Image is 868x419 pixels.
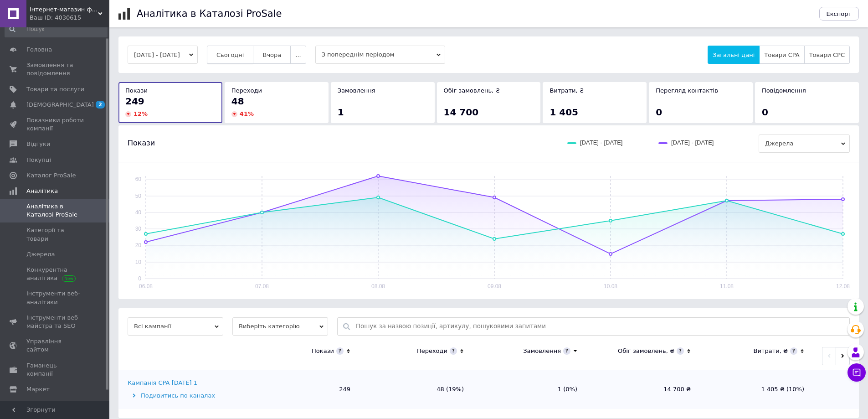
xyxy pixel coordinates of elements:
span: Покази [128,138,155,148]
span: Витрати, ₴ [550,87,584,94]
span: Переходи [231,87,262,94]
span: 249 [125,96,144,107]
td: 1 (0%) [473,370,586,409]
span: Маркет [26,385,50,393]
span: Товари та послуги [26,85,84,93]
td: 14 700 ₴ [586,370,700,409]
span: Виберіть категорію [232,317,328,336]
span: Показники роботи компанії [26,116,84,133]
span: Інтернет-магазин фабрики "NOVOFORME" [30,5,98,14]
div: Кампанія CPA [DATE] 1 [128,379,197,387]
span: ... [295,52,301,58]
button: Чат з покупцем [847,363,866,382]
td: 249 [246,370,360,409]
button: [DATE] - [DATE] [128,46,198,64]
text: 50 [135,193,142,199]
div: Обіг замовлень, ₴ [618,347,674,355]
span: Покази [125,87,148,94]
span: Джерела [759,134,850,153]
text: 10.08 [604,283,617,290]
span: Відгуки [26,140,50,148]
text: 08.08 [371,283,385,290]
span: Експорт [827,10,852,17]
div: Подивитись по каналах [128,392,244,400]
span: Замовлення та повідомлення [26,61,84,78]
span: Категорії та товари [26,226,84,243]
span: Замовлення [338,87,375,94]
span: [DEMOGRAPHIC_DATA] [26,101,94,109]
text: 07.08 [255,283,269,290]
span: Повідомлення [762,87,806,94]
text: 12.08 [836,283,850,290]
span: 14 700 [444,107,479,118]
span: З попереднім періодом [315,46,445,64]
span: Інструменти веб-майстра та SEO [26,314,84,330]
h1: Аналітика в Каталозі ProSale [137,8,282,19]
button: Сьогодні [207,46,254,64]
text: 10 [135,259,142,265]
input: Пошук [5,21,108,37]
span: 48 [231,96,244,107]
span: Інструменти веб-аналітики [26,290,84,306]
span: Перегляд контактів [656,87,718,94]
button: Товари CPC [804,46,850,64]
text: 60 [135,176,142,182]
span: Управління сайтом [26,337,84,354]
span: 0 [762,107,768,118]
span: Покупці [26,156,51,164]
div: Покази [312,347,334,355]
button: Товари CPA [759,46,804,64]
div: Замовлення [523,347,561,355]
button: Вчора [253,46,291,64]
div: Ваш ID: 4030615 [30,14,109,22]
text: 11.08 [720,283,734,290]
button: ... [290,46,306,64]
span: 1 [338,107,344,118]
div: Витрати, ₴ [753,347,788,355]
span: Всі кампанії [128,317,223,336]
span: Гаманець компанії [26,362,84,378]
span: Сьогодні [216,52,244,58]
text: 0 [138,275,141,282]
span: 1 405 [550,107,578,118]
span: Каталог ProSale [26,171,76,180]
text: 06.08 [139,283,153,290]
button: Експорт [819,7,859,21]
text: 40 [135,209,142,216]
td: 48 (19%) [360,370,473,409]
div: Переходи [417,347,447,355]
input: Пошук за назвою позиції, артикулу, пошуковими запитами [356,318,845,335]
span: Вчора [262,52,281,58]
span: 41 % [240,110,254,117]
span: Товари CPA [764,52,799,58]
span: 12 % [134,110,148,117]
span: 2 [96,101,105,109]
span: Джерела [26,250,55,259]
span: Головна [26,46,52,54]
text: 30 [135,226,142,232]
text: 09.08 [488,283,501,290]
span: Аналітика в Каталозі ProSale [26,202,84,219]
span: 0 [656,107,662,118]
button: Загальні дані [708,46,760,64]
text: 20 [135,242,142,248]
span: Аналітика [26,187,58,195]
span: Загальні дані [713,52,755,58]
span: Товари CPC [809,52,845,58]
span: Обіг замовлень, ₴ [444,87,500,94]
span: Конкурентна аналітика [26,266,84,282]
td: 1 405 ₴ (10%) [700,370,813,409]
